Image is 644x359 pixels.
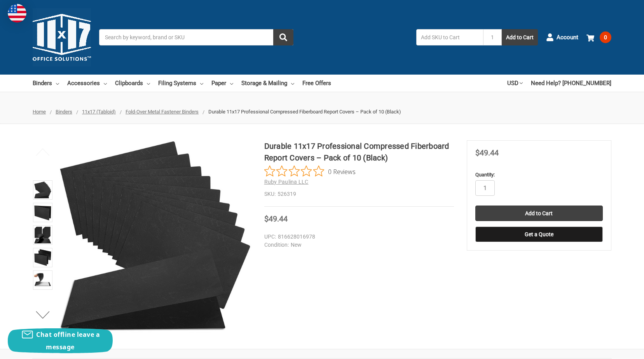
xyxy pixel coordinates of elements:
[56,109,72,115] a: Binders
[600,31,611,43] span: 0
[264,233,276,241] dt: UPC:
[158,75,203,92] a: Filing Systems
[264,233,450,241] dd: 816628016978
[67,75,107,92] a: Accessories
[264,241,450,249] dd: New
[531,75,611,92] a: Need Help? [PHONE_NUMBER]
[115,75,150,92] a: Clipboards
[475,148,499,157] span: $49.44
[36,330,100,351] span: Chat offline leave a message
[8,328,113,353] button: Chat offline leave a message
[264,166,356,177] button: Rated 0 out of 5 stars from 0 reviews. Jump to reviews.
[416,29,483,45] input: Add SKU to Cart
[264,190,454,198] dd: 526319
[34,272,51,289] img: Durable 11x17 Professional Compressed Fiberboard Report Covers – Pack of 10 (Black)
[264,214,288,223] span: $49.44
[586,27,611,47] a: 0
[475,227,603,242] button: Get a Quote
[328,166,356,177] span: 0 Reviews
[33,75,59,92] a: Binders
[264,241,289,249] dt: Condition:
[34,204,51,221] img: Durable 11x17 Professional Compressed Fiberboard Report Covers – Pack of 10 (Black)
[264,140,454,164] h1: Durable 11x17 Professional Compressed Fiberboard Report Covers – Pack of 10 (Black)
[31,144,55,160] button: Previous
[546,27,578,47] a: Account
[208,109,401,115] span: Durable 11x17 Professional Compressed Fiberboard Report Covers – Pack of 10 (Black)
[34,181,51,199] img: 11" x17" Premium Fiberboard Report Protection | Metal Fastener Securing System | Sophisticated Pa...
[59,140,251,333] img: 11" x17" Premium Fiberboard Report Protection | Metal Fastener Securing System | Sophisticated Pa...
[82,109,116,115] a: 11x17 (Tabloid)
[31,307,55,322] button: Next
[475,206,603,221] input: Add to Cart
[126,109,199,115] a: Fold-Over Metal Fastener Binders
[302,75,331,92] a: Free Offers
[34,227,51,244] img: Stack of 11x17 black report covers displayed on a wooden desk in a modern office setting.
[33,8,91,66] img: 11x17.com
[8,4,26,23] img: duty and tax information for United States
[241,75,294,92] a: Storage & Mailing
[33,109,46,115] a: Home
[507,75,523,92] a: USD
[99,29,293,45] input: Search by keyword, brand or SKU
[580,338,644,359] iframe: Google Customer Reviews
[475,171,603,179] label: Quantity:
[502,29,538,45] button: Add to Cart
[34,249,51,266] img: Durable 11x17 Professional Compressed Fiberboard Report Covers – Pack of 10 (Black)
[557,33,578,42] span: Account
[211,75,233,92] a: Paper
[264,179,309,185] a: Ruby Paulina LLC
[264,190,276,198] dt: SKU:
